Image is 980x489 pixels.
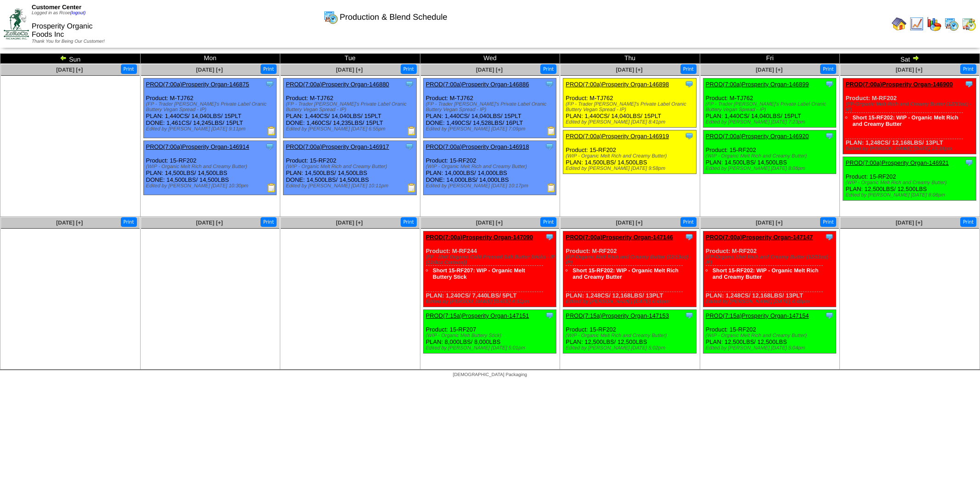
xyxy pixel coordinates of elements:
div: (FP - Trader [PERSON_NAME]'s Private Label Oranic Buttery Vegan Spread - IP) [146,101,277,112]
div: Edited by [PERSON_NAME] [DATE] 10:30pm [146,183,277,189]
div: Edited by [PERSON_NAME] [DATE] 8:06pm [706,166,836,171]
img: calendarprod.gif [323,10,338,24]
span: [DATE] [+] [896,67,923,73]
img: Tooltip [825,79,834,89]
div: (FP-Organic Melt Rich and Creamy Butter (12/13oz) - IP) [566,254,696,265]
button: Print [121,217,137,227]
span: [DATE] [+] [616,219,642,226]
a: [DATE] [+] [896,219,923,226]
img: Tooltip [545,79,554,89]
div: (WIP - Organic Melt Rich and Creamy Butter) [566,153,696,159]
img: Tooltip [685,79,694,89]
a: [DATE] [+] [756,67,782,73]
a: PROD(7:00a)Prosperity Organ-146875 [146,81,249,88]
button: Print [261,217,277,227]
img: Tooltip [825,232,834,242]
a: [DATE] [+] [336,67,363,73]
button: Print [680,64,697,74]
a: PROD(7:00a)Prosperity Organ-146920 [706,133,809,140]
button: Print [401,217,417,227]
img: Tooltip [964,79,974,89]
div: Edited by [PERSON_NAME] [DATE] 5:02pm [566,345,696,351]
a: [DATE] [+] [476,67,503,73]
a: [DATE] [+] [336,219,363,226]
div: (WIP - Organic Melt Rich and Creamy Butter) [706,153,836,159]
a: [DATE] [+] [196,67,223,73]
img: Tooltip [545,232,554,242]
a: PROD(7:00a)Prosperity Organ-147147 [706,234,813,241]
img: Tooltip [405,79,414,89]
div: Product: 15-RF202 PLAN: 14,500LBS / 14,500LBS [703,130,836,174]
button: Print [540,217,556,227]
a: [DATE] [+] [196,219,223,226]
button: Print [960,217,976,227]
img: arrowright.gif [912,54,919,62]
a: [DATE] [+] [756,219,782,226]
img: Production Report [407,126,416,135]
div: Edited by [PERSON_NAME] [DATE] 10:17pm [426,183,556,189]
div: Edited by [PERSON_NAME] [DATE] 4:51pm [426,299,556,304]
div: (WIP - Organic Melt Rich and Creamy Butter) [426,164,556,169]
div: Product: 15-RF202 PLAN: 14,500LBS / 14,500LBS [563,130,697,174]
span: [DEMOGRAPHIC_DATA] Packaging [453,372,527,377]
div: Edited by [PERSON_NAME] [DATE] 7:09pm [426,126,556,132]
div: (FP-Organic Melt Rich and Creamy Butter (12/13oz) - IP) [845,101,976,112]
div: Edited by [PERSON_NAME] [DATE] 4:48pm [706,299,836,304]
span: Thank You for Being Our Customer! [32,39,105,44]
img: Production Report [267,126,276,135]
div: (WIP - Organic Melt Rich and Creamy Butter) [566,333,696,338]
a: PROD(7:00a)Prosperity Organ-147146 [566,234,673,241]
div: (WIP - Organic Melt Rich and Creamy Butter) [146,164,277,169]
img: Production Report [547,183,556,192]
div: Product: M-RF244 PLAN: 1,240CS / 7,440LBS / 5PLT [423,231,556,307]
a: PROD(7:00a)Prosperity Organ-146886 [426,81,529,88]
span: Logged in as Rcoe [32,11,85,16]
button: Print [401,64,417,74]
span: [DATE] [+] [616,67,642,73]
img: Production Report [547,126,556,135]
div: (WIP - Organic Melt Rich and Creamy Butter) [706,333,836,338]
td: Mon [140,54,280,64]
div: (FP-Organic Melt Rich and Creamy Butter (12/13oz) - IP) [706,254,836,265]
div: Product: 15-RF202 PLAN: 12,500LBS / 12,500LBS [703,310,836,354]
div: Product: 15-RF202 PLAN: 12,500LBS / 12,500LBS [563,310,697,354]
div: Edited by [PERSON_NAME] [DATE] 8:41pm [566,119,696,125]
img: Production Report [407,183,416,192]
img: Tooltip [964,158,974,167]
button: Print [261,64,277,74]
img: Production Report [267,183,276,192]
a: PROD(7:00a)Prosperity Organ-146914 [146,143,249,150]
img: home.gif [892,17,906,31]
div: (FP - Trader [PERSON_NAME]'s Private Label Oranic Buttery Vegan Spread - IP) [566,101,696,112]
div: Edited by [PERSON_NAME] [DATE] 10:11pm [286,183,416,189]
div: Product: M-RF202 PLAN: 1,248CS / 12,168LBS / 13PLT [563,231,697,307]
div: Edited by [PERSON_NAME] [DATE] 5:01pm [426,345,556,351]
a: Short 15-RF202: WIP - Organic Melt Rich and Creamy Butter [852,114,958,127]
img: graph.gif [927,17,941,31]
a: (logout) [70,11,85,16]
td: Thu [560,54,700,64]
button: Print [960,64,976,74]
button: Print [121,64,137,74]
td: Tue [280,54,420,64]
button: Print [680,217,697,227]
div: Edited by [PERSON_NAME] [DATE] 9:58pm [566,166,696,171]
div: (WIP - Organic Melt Buttery Stick) [426,333,556,338]
div: Edited by [PERSON_NAME] [DATE] 6:55pm [286,126,416,132]
a: PROD(7:15a)Prosperity Organ-147154 [706,312,809,319]
div: Edited by [PERSON_NAME] [DATE] 4:46pm [566,299,696,304]
img: line_graph.gif [909,17,924,31]
img: Tooltip [685,232,694,242]
div: Product: M-RF202 PLAN: 1,248CS / 12,168LBS / 13PLT [703,231,836,307]
a: Short 15-RF202: WIP - Organic Melt Rich and Creamy Butter [713,267,818,280]
div: (FP - Trader [PERSON_NAME]'s Private Label Oranic Buttery Vegan Spread - IP) [706,101,836,112]
div: Product: 15-RF202 PLAN: 14,500LBS / 14,500LBS DONE: 14,500LBS / 14,500LBS [283,141,417,195]
td: Sat [840,54,980,64]
a: PROD(7:00a)Prosperity Organ-147090 [426,234,533,241]
a: [DATE] [+] [56,219,83,226]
